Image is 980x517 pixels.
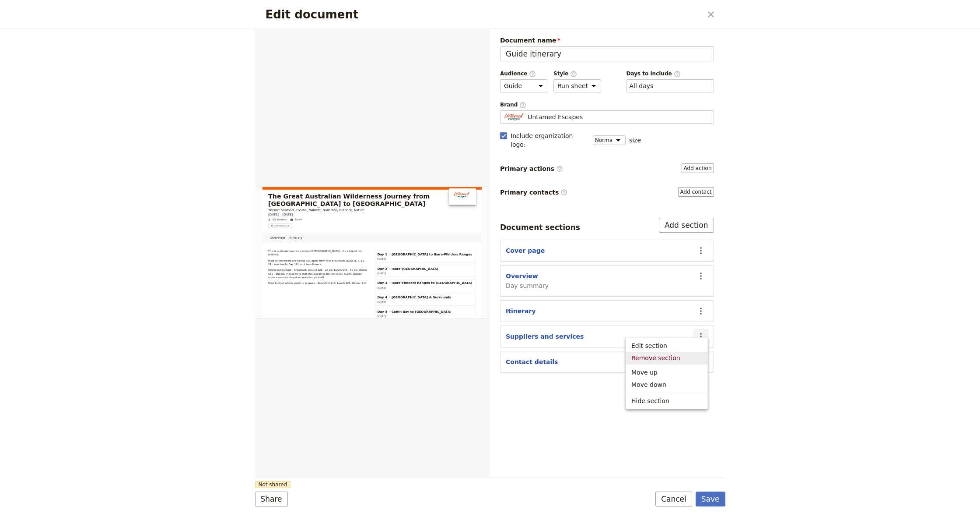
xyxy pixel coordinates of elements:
[570,71,577,77] span: ​
[631,397,669,405] span: Hide section
[674,71,681,77] span: ​
[528,113,583,121] span: Untamed Escapes
[500,46,714,61] input: Document name
[631,368,658,377] span: Move up
[77,109,119,133] a: Itinerary
[31,173,265,188] span: Most of the meals are dining out, apart from four Breakfasts (Days 8, 9, 10, 11), one lunch (Day ...
[626,395,707,407] button: Hide section
[626,379,707,391] button: Move down
[560,189,567,196] span: ​
[655,492,692,506] button: Cancel
[693,269,708,283] button: Actions
[556,165,563,172] span: ​
[631,341,667,350] span: Edit section
[293,169,313,176] span: [DATE]
[696,492,725,506] button: Save
[327,191,438,201] span: Ikara-[GEOGRAPHIC_DATA]
[693,243,708,258] button: Actions
[629,136,641,145] span: size
[31,150,258,166] span: This is a private tour for a single [DEMOGRAPHIC_DATA] - it's a trip of her lifetime.
[693,304,708,319] button: Actions
[506,332,584,341] button: Suppliers and services
[31,50,443,61] p: Theme: Seafood, Coastal, Wildlife, Nullarbor, Outback, Nature
[327,156,520,167] span: [GEOGRAPHIC_DATA] to Ikara-Flinders Ranges
[255,492,288,506] button: Share
[631,354,680,362] span: Remove section
[519,102,526,108] span: ​
[266,8,702,21] h2: Edit document
[626,340,707,352] button: Edit section
[626,70,714,78] span: Days to include
[31,109,77,133] a: Overview
[293,306,313,313] span: [DATE]
[293,272,313,279] span: [DATE]
[293,203,313,210] span: [DATE]
[500,36,714,45] span: Document name
[500,101,714,109] span: Brand
[703,7,718,22] button: Close dialog
[504,113,524,121] img: Profile
[500,188,567,197] span: Primary contacts
[631,380,666,389] span: Move down
[693,329,708,344] button: Actions
[31,227,268,234] span: Meal budget where guide to prepare - Breakfast $10; Lunch $20; Dinner $40.
[474,11,514,28] img: Untamed Escapes logo
[500,70,548,78] span: Audience
[630,81,654,90] button: Days to include​Clear input
[293,191,316,201] span: Day 2
[293,225,316,235] span: Day 3
[682,163,714,173] button: Primary actions​
[500,222,580,233] div: Document sections
[678,187,714,197] button: Primary contacts​
[659,218,714,233] button: Add section
[327,225,520,235] span: Ikara-Flinders Ranges to [GEOGRAPHIC_DATA]
[293,293,316,304] span: Day 5
[293,259,316,269] span: Day 4
[529,71,536,77] span: ​
[500,164,563,173] span: Primary actions
[293,237,313,244] span: [DATE]
[553,70,601,78] span: Style
[511,131,588,149] span: Include organization logo :
[41,74,75,82] span: 0/1 booked
[255,481,291,488] span: Not shared
[626,352,707,364] button: Remove section
[500,79,548,92] select: Audience​
[506,358,558,366] button: Contact details
[626,366,707,379] button: Move up
[31,195,270,220] span: Dining out budget - Breakfast, around $20 - 25 pp; Lunch $40 - 50 pp; dinner $50 - $60 pp. Please...
[506,272,538,280] button: Overview
[506,307,536,315] button: Itinerary
[31,60,90,71] span: [DATE] – [DATE]
[506,246,545,255] button: Cover page
[327,293,470,304] span: Coffin Bay to [GEOGRAPHIC_DATA]
[327,259,469,269] span: [GEOGRAPHIC_DATA] & Surrounds
[31,88,88,98] button: ​Download PDF
[553,79,601,92] select: Style​
[506,281,549,290] span: Day summary
[593,135,626,145] select: size
[293,156,316,167] span: Day 1
[45,89,83,96] span: Download PDF
[94,74,112,82] span: 1 staff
